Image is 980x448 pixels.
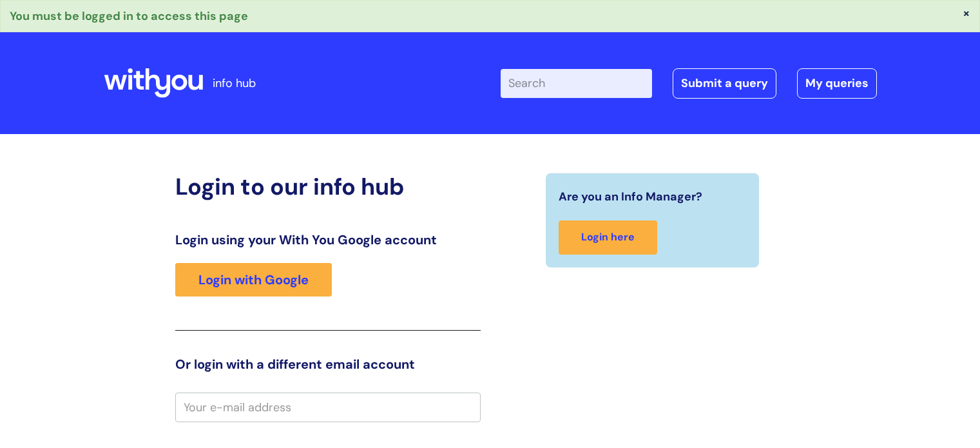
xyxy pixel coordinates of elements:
[175,232,481,248] h3: Login using your With You Google account
[175,173,481,200] h2: Login to our info hub
[175,356,481,372] h3: Or login with a different email account
[175,393,481,422] input: Your e-mail address
[213,73,256,93] p: info hub
[559,220,657,255] a: Login here
[673,68,776,98] a: Submit a query
[797,68,877,98] a: My queries
[501,69,652,97] input: Search
[175,263,332,297] a: Login with Google
[963,7,970,19] button: ×
[559,186,702,207] span: Are you an Info Manager?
